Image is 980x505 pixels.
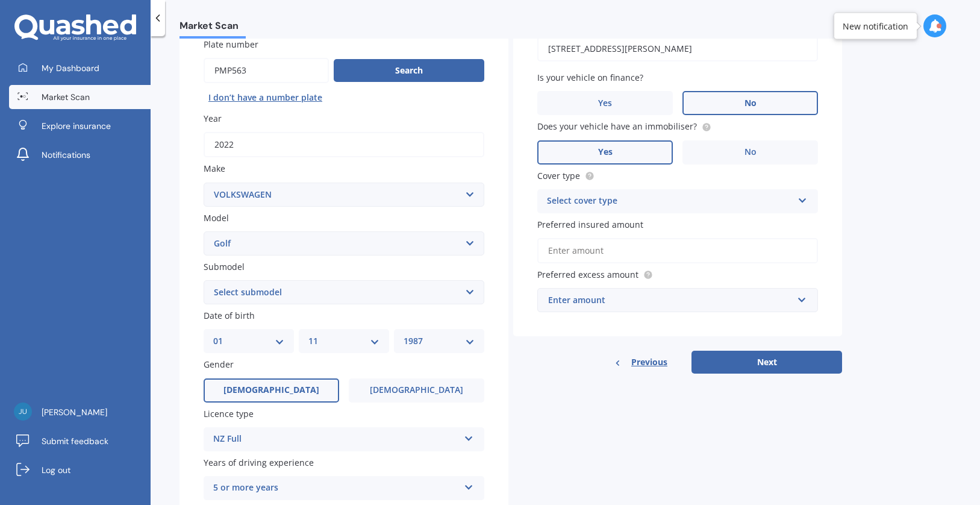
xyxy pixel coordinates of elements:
span: Does your vehicle have an immobiliser? [537,121,697,133]
span: Yes [598,147,613,157]
img: b098fd21a97e2103b915261ee479d459 [14,403,32,421]
span: My Dashboard [42,62,99,74]
span: Submit feedback [42,435,108,447]
span: Gender [204,359,234,371]
div: 5 or more years [213,481,459,495]
button: Search [334,59,484,82]
span: [PERSON_NAME] [42,406,107,418]
a: [PERSON_NAME] [9,400,151,424]
span: Market Scan [42,91,90,103]
a: My Dashboard [9,56,151,80]
span: Make [204,163,225,175]
span: No [744,147,757,157]
span: Yes [598,98,612,108]
div: Select cover type [547,194,793,209]
a: Log out [9,458,151,482]
span: Year [204,113,222,124]
span: Licence type [204,408,254,419]
span: Explore insurance [42,120,111,132]
a: Market Scan [9,85,151,109]
a: Submit feedback [9,429,151,453]
div: Enter amount [548,293,793,307]
span: Cover type [537,170,580,181]
button: Next [691,351,842,374]
span: Model [204,212,229,224]
div: NZ Full [213,432,459,447]
span: Market Scan [179,20,246,36]
span: Date of birth [204,310,255,321]
span: Preferred excess amount [537,269,638,280]
div: New notification [843,20,908,32]
span: Submodel [204,261,245,272]
span: Log out [42,464,70,476]
span: [DEMOGRAPHIC_DATA] [223,385,319,395]
span: Preferred insured amount [537,219,643,230]
a: Explore insurance [9,114,151,138]
span: [DEMOGRAPHIC_DATA] [370,385,463,395]
a: Notifications [9,143,151,167]
button: I don’t have a number plate [204,88,327,107]
input: Enter plate number [204,58,329,83]
span: Notifications [42,149,90,161]
span: Plate number [204,39,258,50]
span: Years of driving experience [204,457,314,468]
input: Enter address [537,36,818,61]
input: YYYY [204,132,484,157]
input: Enter amount [537,238,818,263]
span: Previous [631,353,667,371]
span: No [744,98,757,108]
span: Is your vehicle on finance? [537,72,643,83]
